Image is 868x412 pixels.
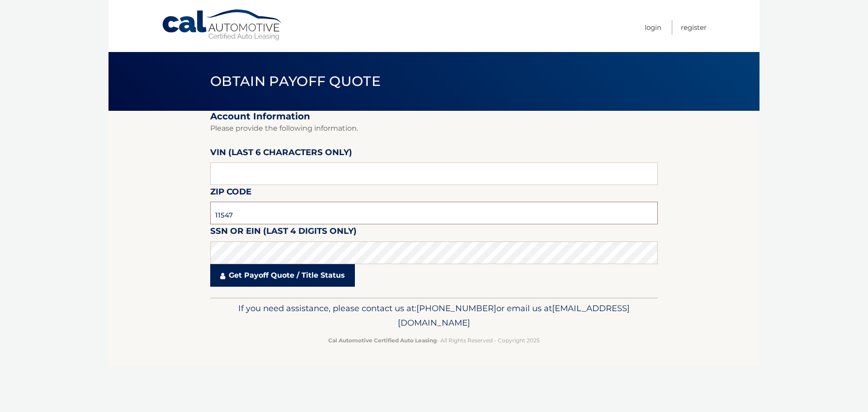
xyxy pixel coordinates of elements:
[216,336,652,345] p: - All Rights Reserved - Copyright 2025
[210,73,381,90] span: Obtain Payoff Quote
[210,146,352,162] label: VIN (last 6 characters only)
[416,303,496,313] span: [PHONE_NUMBER]
[210,122,658,135] p: Please provide the following information.
[216,301,652,330] p: If you need assistance, please contact us at: or email us at
[210,224,357,241] label: SSN or EIN (last 4 digits only)
[645,20,661,35] a: Login
[210,264,355,287] a: Get Payoff Quote / Title Status
[328,337,437,344] strong: Cal Automotive Certified Auto Leasing
[210,185,251,202] label: Zip Code
[161,9,283,41] a: Cal Automotive
[681,20,707,35] a: Register
[210,111,658,122] h2: Account Information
